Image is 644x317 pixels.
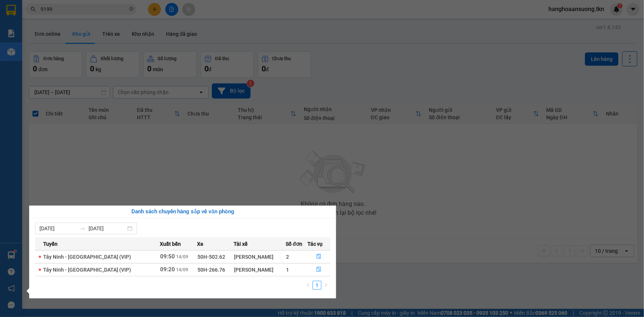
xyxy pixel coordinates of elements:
[89,224,126,232] input: Đến ngày
[234,253,285,261] div: [PERSON_NAME]
[234,240,248,248] span: Tài xế
[308,251,330,263] button: file-done
[197,267,225,273] span: 50H-266.76
[316,254,321,260] span: file-done
[308,264,330,276] button: file-done
[176,254,188,259] span: 14/09
[321,281,330,290] li: Next Page
[9,9,46,46] img: logo.jpg
[80,225,86,231] span: to
[286,240,302,248] span: Số đơn
[176,267,188,272] span: 14/09
[160,253,175,260] span: 09:50
[197,254,225,260] span: 50H-502.62
[313,281,321,289] a: 1
[304,281,313,290] li: Previous Page
[316,267,321,273] span: file-done
[313,281,321,290] li: 1
[160,240,181,248] span: Xuất bến
[324,283,328,287] span: right
[321,281,330,290] button: right
[160,266,175,273] span: 09:20
[43,254,131,260] span: Tây Ninh - [GEOGRAPHIC_DATA] (VIP)
[69,18,309,27] li: [STREET_ADDRESS][PERSON_NAME]. [GEOGRAPHIC_DATA], Tỉnh [GEOGRAPHIC_DATA]
[307,240,323,248] span: Tác vụ
[80,225,86,231] span: swap-right
[306,283,310,287] span: left
[286,254,289,260] span: 2
[39,224,77,232] input: Từ ngày
[9,54,117,78] b: GỬI : PV An Sương ([GEOGRAPHIC_DATA])
[35,207,330,216] div: Danh sách chuyến hàng sắp về văn phòng
[197,240,203,248] span: Xe
[43,240,58,248] span: Tuyến
[234,266,285,274] div: [PERSON_NAME]
[286,267,289,273] span: 1
[69,27,309,37] li: Hotline: 1900 8153
[43,267,131,273] span: Tây Ninh - [GEOGRAPHIC_DATA] (VIP)
[304,281,313,290] button: left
